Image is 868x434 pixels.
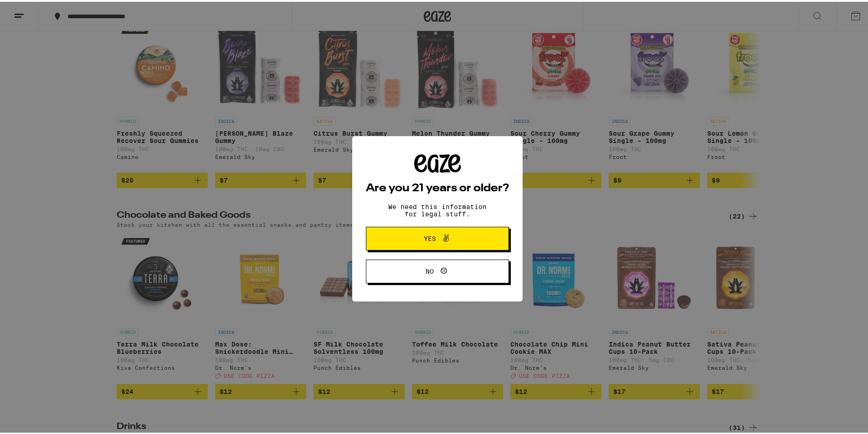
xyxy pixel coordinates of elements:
[366,258,509,281] button: No
[366,181,509,192] h2: Are you 21 years or older?
[426,266,434,273] span: No
[380,201,494,216] p: We need this information for legal stuff.
[424,234,436,240] span: Yes
[366,225,509,249] button: Yes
